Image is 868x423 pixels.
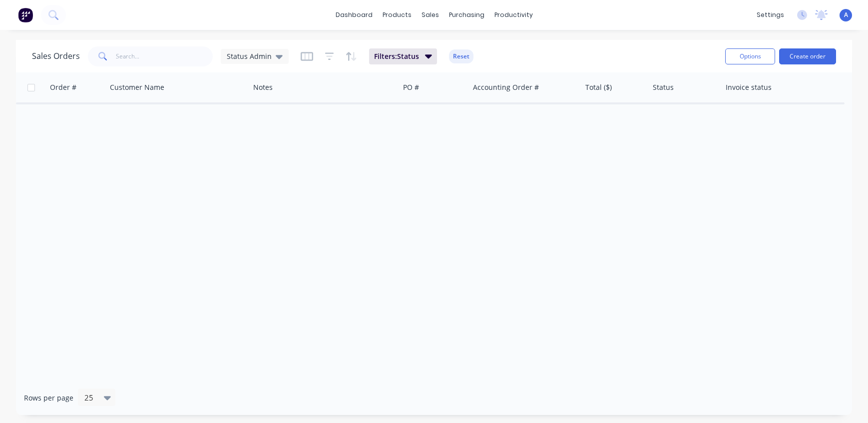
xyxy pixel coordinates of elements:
[369,48,437,64] button: Filters:Status
[374,51,419,61] span: Filters: Status
[50,82,76,92] div: Order #
[449,49,473,63] button: Reset
[779,48,836,64] button: Create order
[844,10,848,19] span: A
[726,82,772,92] div: Invoice status
[473,82,539,92] div: Accounting Order #
[331,7,378,22] a: dashboard
[444,7,489,22] div: purchasing
[653,82,674,92] div: Status
[725,48,775,64] button: Options
[24,393,73,403] span: Rows per page
[18,7,33,22] img: Factory
[489,7,538,22] div: productivity
[834,389,858,413] iframe: Intercom live chat
[378,7,417,22] div: products
[403,82,419,92] div: PO #
[116,46,213,66] input: Search...
[253,82,273,92] div: Notes
[417,7,444,22] div: sales
[585,82,612,92] div: Total ($)
[752,7,789,22] div: settings
[110,82,164,92] div: Customer Name
[227,51,272,61] span: Status Admin
[32,51,80,61] h1: Sales Orders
